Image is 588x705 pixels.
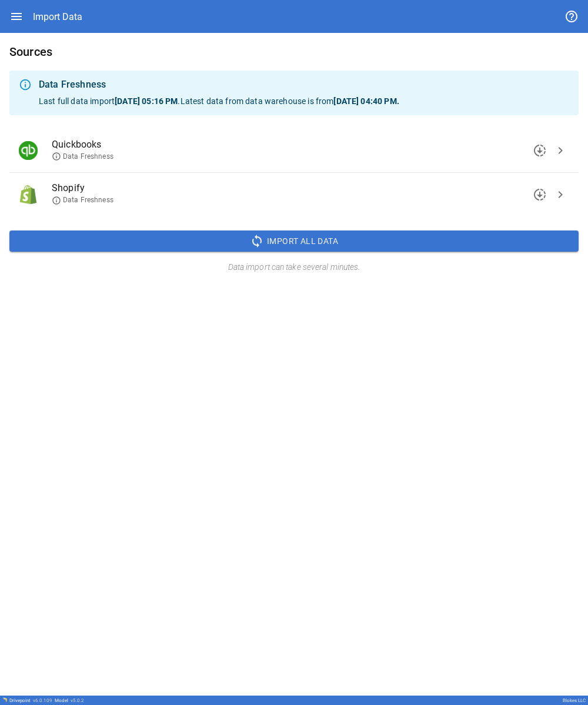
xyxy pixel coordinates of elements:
[563,698,586,703] div: Blokes LLC
[9,42,579,61] h6: Sources
[71,698,84,703] span: v 5.0.2
[2,697,7,702] img: Drivepoint
[333,96,399,106] b: [DATE] 04:40 PM .
[52,181,550,195] span: Shopify
[553,143,567,158] span: chevron_right
[33,698,52,703] span: v 6.0.109
[553,188,567,202] span: chevron_right
[9,261,579,274] h6: Data import can take several minutes.
[9,698,52,703] div: Drivepoint
[267,234,338,249] span: Import All Data
[9,230,579,252] button: Import All Data
[250,234,264,248] span: sync
[52,138,550,152] span: Quickbooks
[55,698,84,703] div: Model
[52,195,113,205] span: Data Freshness
[33,11,82,22] div: Import Data
[39,95,569,107] p: Last full data import . Latest data from data warehouse is from
[52,152,113,162] span: Data Freshness
[19,141,38,160] img: Quickbooks
[39,78,569,92] div: Data Freshness
[533,188,547,202] span: downloading
[19,185,38,204] img: Shopify
[533,143,547,158] span: downloading
[115,96,178,106] b: [DATE] 05:16 PM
